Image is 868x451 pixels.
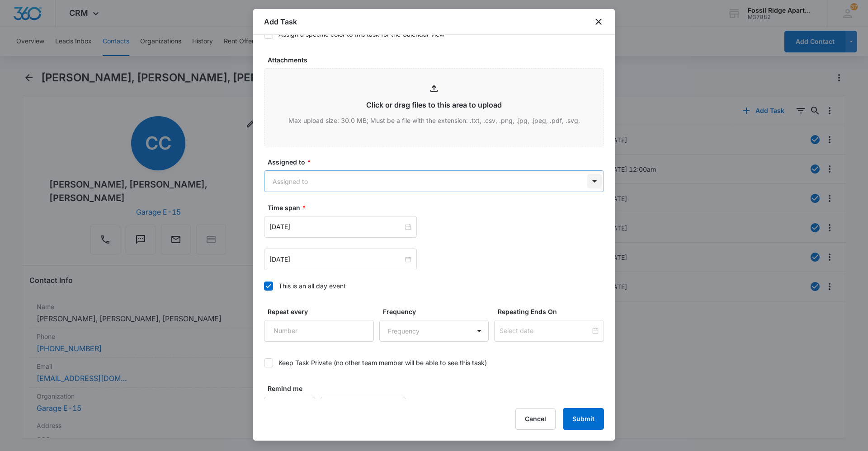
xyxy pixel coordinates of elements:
label: Frequency [383,307,493,316]
div: Keep Task Private (no other team member will be able to see this task) [278,358,487,367]
label: Remind me [268,384,319,393]
label: Attachments [268,55,608,65]
input: Number [264,320,374,342]
label: Time span [268,203,608,212]
button: Cancel [515,408,556,430]
input: Apr 2, 2024 [269,254,403,264]
input: Select date [500,326,590,336]
h1: Add Task [264,16,297,27]
div: This is an all day event [278,281,346,291]
label: Repeating Ends On [498,307,608,316]
button: close [593,16,604,27]
input: Apr 2, 2024 [269,222,403,232]
label: Repeat every [268,307,377,316]
input: Number [264,397,315,418]
label: Assigned to [268,157,608,167]
button: Submit [563,408,604,430]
